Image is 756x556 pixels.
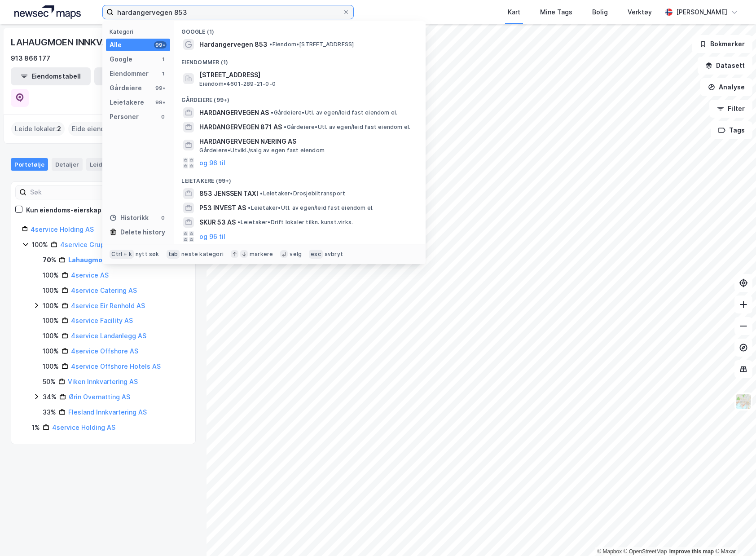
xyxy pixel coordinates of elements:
img: Z [735,393,752,410]
a: Lahaugmoen Innkvartering AS [68,256,166,264]
span: • [260,190,263,197]
button: Eiendomstabell [11,67,91,85]
button: Leietakertabell [94,67,174,85]
span: Leietaker • Utl. av egen/leid fast eiendom el. [248,204,374,212]
span: HARDANGERVEGEN 871 AS [199,122,282,132]
a: 4service Holding AS [52,424,115,431]
div: 100% [43,346,59,357]
span: SKUR 53 AS [199,217,236,228]
div: Gårdeiere (99+) [174,89,426,106]
div: Google (1) [174,21,426,37]
button: Bokmerker [692,35,752,53]
span: HARDANGERVEGEN AS [199,107,269,118]
div: 34% [43,392,57,402]
div: 100% [32,239,48,250]
div: Leietakere [110,97,144,108]
div: Historikk [110,212,149,223]
div: 100% [43,270,59,281]
div: Delete history [120,227,165,238]
span: • [237,219,240,225]
span: • [271,109,273,116]
a: 4service Offshore AS [71,347,138,355]
iframe: Chat Widget [711,513,756,556]
a: Ørin Overnatting AS [69,393,130,401]
a: OpenStreetMap [624,548,667,555]
div: Bolig [592,7,608,18]
span: • [284,124,286,130]
div: 100% [43,331,59,341]
div: Kart [508,7,520,18]
div: 1 [159,56,167,63]
div: 99+ [154,41,167,49]
div: Mine Tags [540,7,572,18]
button: Filter [709,100,752,118]
span: Gårdeiere • Utl. av egen/leid fast eiendom el. [284,124,410,131]
span: • [269,41,272,48]
div: 100% [43,285,59,296]
a: Improve this map [669,548,714,555]
div: 33% [43,407,56,418]
a: Viken Innkvartering AS [68,378,138,385]
div: [PERSON_NAME] [676,7,727,18]
div: Leide lokaler [86,158,142,171]
div: Verktøy [628,7,652,18]
div: 1 [159,70,167,77]
a: Mapbox [597,548,622,555]
div: 50% [43,376,56,387]
div: Leide lokaler : [11,122,65,136]
div: 100% [43,315,59,326]
input: Søk [26,185,125,199]
div: avbryt [325,251,343,258]
a: 4service Eir Renhold AS [71,302,145,309]
a: 4service Holding AS [31,225,94,233]
div: esc [309,250,323,259]
div: Ctrl + k [110,250,134,259]
div: 0 [159,113,167,120]
a: 4service Landanlegg AS [71,332,146,340]
img: logo.a4113a55bc3d86da70a041830d287a7e.svg [14,5,81,19]
a: 4service AS [71,271,109,279]
div: Personer [110,111,139,122]
div: Eiendommer (1) [174,52,426,68]
div: markere [250,251,273,258]
span: Eiendom • 4601-289-21-0-0 [199,80,276,88]
span: 2 [57,124,61,134]
span: Gårdeiere • Utvikl./salg av egen fast eiendom [199,147,325,154]
div: LAHAUGMOEN INNKVARTERING AS [11,35,162,49]
div: Google [110,54,132,65]
div: 0 [159,214,167,221]
button: Analyse [700,78,752,96]
div: 100% [43,361,59,372]
span: 853 JENSSEN TAXI [199,188,258,199]
div: nytt søk [136,251,159,258]
span: Eiendom • [STREET_ADDRESS] [269,41,354,48]
span: [STREET_ADDRESS] [199,70,415,80]
button: og 96 til [199,231,225,242]
a: 4service Catering AS [71,287,137,294]
a: 4service Offshore Hotels AS [71,362,161,370]
div: Alle [110,40,122,50]
div: Eiendommer [110,68,149,79]
span: P53 INVEST AS [199,203,246,213]
div: 913 866 177 [11,53,50,64]
div: Portefølje [11,158,48,171]
button: og 96 til [199,158,225,168]
a: Flesland Innkvartering AS [68,408,147,416]
div: 1% [32,422,40,433]
div: Kun eiendoms-eierskap [26,205,101,216]
div: velg [290,251,302,258]
div: Kontrollprogram for chat [711,513,756,556]
div: 100% [43,300,59,311]
button: Datasett [698,57,752,75]
div: 99+ [154,84,167,92]
span: HARDANGERVEGEN NÆRING AS [199,136,415,147]
div: Gårdeiere [110,83,142,93]
span: Leietaker • Drift lokaler tilkn. kunst.virks. [237,219,353,226]
div: Eide eiendommer : [68,122,136,136]
a: 4service Facility AS [71,317,133,324]
div: 70% [43,255,56,265]
div: Kategori [110,28,170,35]
div: Leietakere (99+) [174,170,426,186]
div: 99+ [154,99,167,106]
div: tab [167,250,180,259]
